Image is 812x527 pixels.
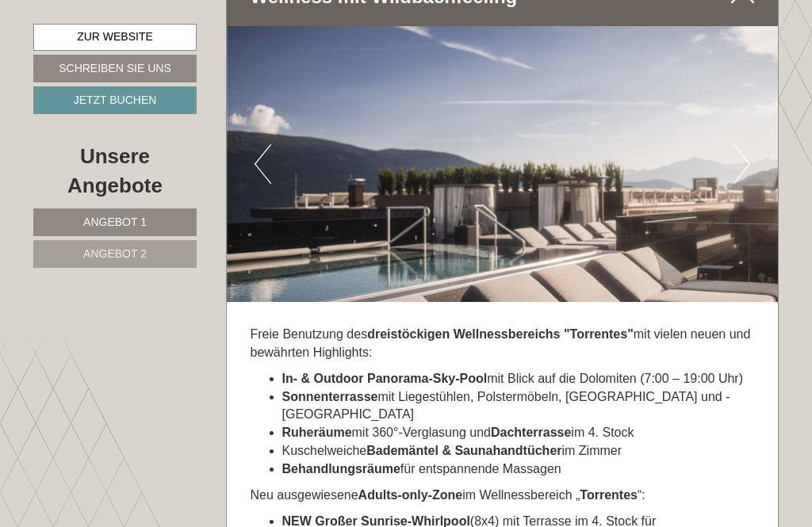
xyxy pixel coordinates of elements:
[33,55,197,82] a: Schreiben Sie uns
[733,144,750,184] button: Next
[282,390,378,403] strong: Sonnenterrasse
[33,24,197,51] a: Zur Website
[282,370,755,388] li: mit Blick auf die Dolomiten (7:00 – 19:00 Uhr)
[282,372,488,385] strong: In- & Outdoor Panorama-Sky-Pool
[251,326,755,362] p: Freie Benutzung des mit vielen neuen und bewährten Highlights:
[33,86,197,114] a: Jetzt buchen
[282,442,755,460] li: Kuschelweiche im Zimmer
[255,144,271,184] button: Previous
[491,426,571,439] strong: Dachterrasse
[83,247,147,260] span: Angebot 2
[282,424,755,442] li: mit 360°-Verglasung und im 4. Stock
[367,327,634,341] strong: dreistöckigen Wellnessbereichs "Torrentes"
[366,444,561,457] strong: Bademäntel & Saunahandtücher
[580,488,638,502] strong: Torrentes
[282,388,755,425] li: mit Liegestühlen, Polstermöbeln, [GEOGRAPHIC_DATA] und -[GEOGRAPHIC_DATA]
[282,426,352,439] strong: Ruheräume
[251,487,755,505] p: Neu ausgewiesene im Wellnessbereich „ “:
[282,462,400,475] strong: Behandlungsräume
[83,216,147,228] span: Angebot 1
[33,142,197,200] div: Unsere Angebote
[282,460,755,479] li: für entspannende Massagen
[358,488,463,502] strong: Adults-only-Zone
